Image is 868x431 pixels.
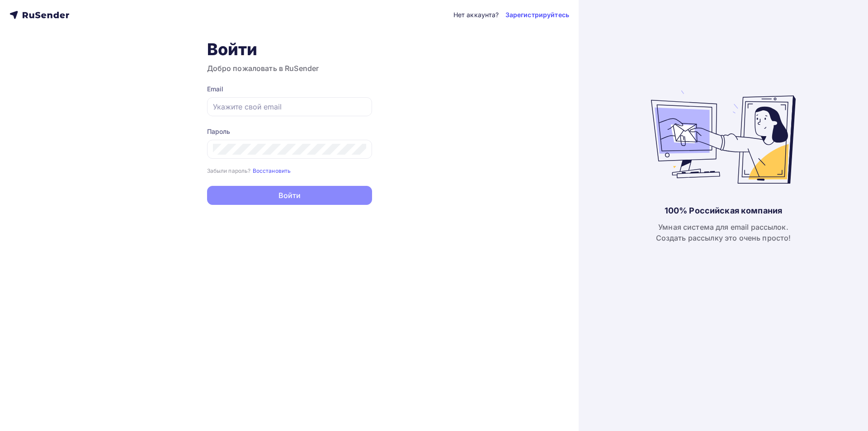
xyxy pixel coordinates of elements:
[207,63,372,74] h3: Добро пожаловать в RuSender
[453,10,499,19] div: Нет аккаунта?
[505,10,569,19] a: Зарегистрируйтесь
[207,167,251,174] small: Забыли пароль?
[207,85,372,94] div: Email
[207,39,372,59] h1: Войти
[665,205,782,216] div: 100% Российская компания
[253,166,291,174] a: Восстановить
[207,186,372,205] button: Войти
[213,101,366,112] input: Укажите свой email
[207,127,372,136] div: Пароль
[253,167,291,174] small: Восстановить
[656,222,791,243] div: Умная система для email рассылок. Создать рассылку это очень просто!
